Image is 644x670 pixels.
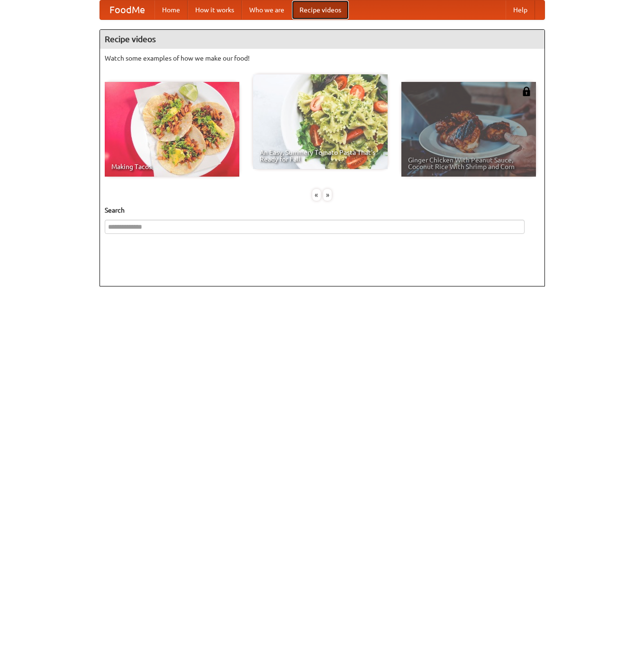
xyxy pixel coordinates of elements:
a: Who we are [242,0,292,19]
div: « [312,189,321,201]
a: How it works [188,0,242,19]
p: Watch some examples of how we make our food! [105,54,540,63]
img: 483408.png [522,87,531,96]
a: Recipe videos [292,0,349,19]
span: Making Tacos [111,163,233,170]
a: An Easy, Summery Tomato Pasta That's Ready for Fall [253,74,388,169]
span: An Easy, Summery Tomato Pasta That's Ready for Fall [260,149,381,162]
a: Help [506,0,535,19]
a: Home [154,0,188,19]
div: » [323,189,332,201]
a: FoodMe [100,0,154,19]
h5: Search [105,205,540,215]
h4: Recipe videos [100,30,544,49]
a: Making Tacos [105,82,239,177]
